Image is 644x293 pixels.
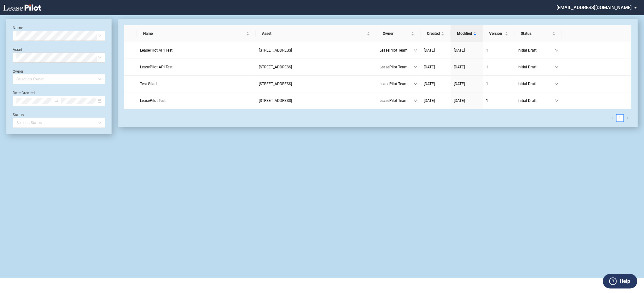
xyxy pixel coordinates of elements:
[427,30,440,37] span: Created
[424,82,435,86] span: [DATE]
[13,69,23,74] label: Owner
[454,65,465,69] span: [DATE]
[140,82,157,86] span: Test Gilad
[483,25,514,42] th: Version
[380,97,414,104] span: LeasePilot Team
[414,48,417,52] span: down
[609,114,616,122] li: Previous Page
[486,81,511,87] a: 1
[13,26,23,30] label: Name
[380,47,414,53] span: LeasePilot Team
[457,30,472,37] span: Modified
[383,30,410,37] span: Owner
[424,47,447,53] a: [DATE]
[259,65,292,69] span: 109 State Street
[424,81,447,87] a: [DATE]
[259,82,292,86] span: 109 State Street
[424,65,435,69] span: [DATE]
[454,81,480,87] a: [DATE]
[454,82,465,86] span: [DATE]
[489,30,504,37] span: Version
[424,64,447,70] a: [DATE]
[486,98,488,103] span: 1
[611,116,614,120] span: left
[140,81,252,87] a: Test Gilad
[514,25,562,42] th: Status
[424,48,435,53] span: [DATE]
[424,97,447,104] a: [DATE]
[518,81,555,87] span: Initial Draft
[259,97,373,104] a: [STREET_ADDRESS]
[486,82,488,86] span: 1
[376,25,421,42] th: Owner
[424,98,435,103] span: [DATE]
[454,48,465,53] span: [DATE]
[140,98,166,103] span: LeasePilot Test
[620,277,630,285] label: Help
[259,47,373,53] a: [STREET_ADDRESS]
[518,64,555,70] span: Initial Draft
[603,274,637,289] button: Help
[555,99,559,103] span: down
[486,47,511,53] a: 1
[13,47,22,52] label: Asset
[140,97,252,104] a: LeasePilot Test
[454,97,480,104] a: [DATE]
[421,25,451,42] th: Created
[555,48,559,52] span: down
[54,99,59,103] span: swap-right
[414,65,417,69] span: down
[380,64,414,70] span: LeasePilot Team
[555,65,559,69] span: down
[518,97,555,104] span: Initial Draft
[13,113,24,117] label: Status
[486,65,488,69] span: 1
[256,25,376,42] th: Asset
[140,65,173,69] span: LeasePilot API Test
[555,82,559,86] span: down
[259,48,292,53] span: 109 State Street
[617,115,623,122] a: 1
[140,47,252,53] a: LeasePilot API Test
[624,114,631,122] li: Next Page
[259,98,292,103] span: 109 State Street
[486,48,488,53] span: 1
[143,30,245,37] span: Name
[609,114,616,122] button: left
[140,64,252,70] a: LeasePilot API Test
[486,97,511,104] a: 1
[454,64,480,70] a: [DATE]
[137,25,256,42] th: Name
[624,114,631,122] button: right
[521,30,551,37] span: Status
[626,116,629,120] span: right
[414,99,417,103] span: down
[486,64,511,70] a: 1
[454,47,480,53] a: [DATE]
[54,99,59,103] span: to
[259,64,373,70] a: [STREET_ADDRESS]
[380,81,414,87] span: LeasePilot Team
[414,82,417,86] span: down
[454,98,465,103] span: [DATE]
[262,30,366,37] span: Asset
[518,47,555,53] span: Initial Draft
[616,114,624,122] li: 1
[259,81,373,87] a: [STREET_ADDRESS]
[13,91,35,95] label: Date Created
[140,48,173,53] span: LeasePilot API Test
[451,25,483,42] th: Modified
